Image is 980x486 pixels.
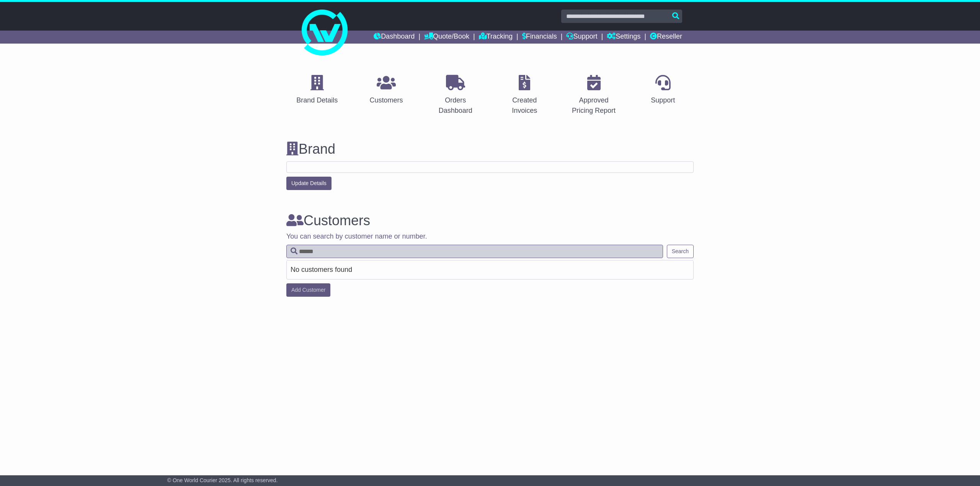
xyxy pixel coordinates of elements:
div: Created Invoices [499,95,550,116]
div: No customers found [291,266,689,274]
a: Financials [522,31,557,44]
p: You can search by customer name or number. [286,232,694,241]
a: Dashboard [374,31,415,44]
a: Tracking [479,31,513,44]
a: Support [566,31,597,44]
a: Settings [607,31,640,44]
span: © One World Courier 2025. All rights reserved. [167,477,278,483]
a: Reseller [650,31,682,44]
a: Add Customer [286,283,330,297]
a: Approved Pricing Report [563,72,625,119]
div: Approved Pricing Report [568,95,620,116]
div: Support [651,95,675,106]
div: Brand Details [296,95,338,106]
a: Support [646,72,680,108]
a: Created Invoices [494,72,555,119]
div: Customers [369,95,403,106]
a: Quote/Book [424,31,469,44]
h3: Customers [286,213,694,228]
a: Orders Dashboard [425,72,486,119]
div: Orders Dashboard [430,95,481,116]
h3: Brand [286,141,694,157]
button: Update Details [286,177,332,190]
button: Search [667,245,694,258]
